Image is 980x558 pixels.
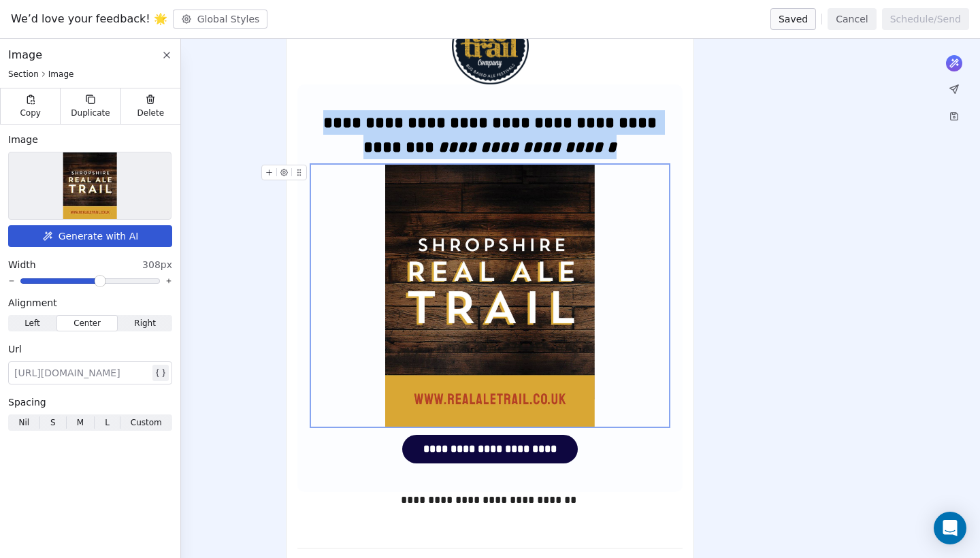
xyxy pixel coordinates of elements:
[142,258,172,272] span: 308px
[71,108,110,118] span: Duplicate
[134,317,156,329] span: Right
[8,69,39,80] span: Section
[77,416,84,429] span: M
[8,395,46,409] span: Spacing
[8,47,42,63] span: Image
[8,133,38,146] span: Image
[8,225,172,247] button: Generate with AI
[770,8,816,30] button: Saved
[11,11,167,27] span: We’d love your feedback! 🌟
[105,416,110,429] span: L
[63,152,117,219] img: Selected image
[50,416,56,429] span: S
[48,69,74,80] span: Image
[137,108,165,118] span: Delete
[8,258,36,272] span: Width
[828,8,876,30] button: Cancel
[20,108,41,118] span: Copy
[131,416,162,429] span: Custom
[24,317,40,329] span: Left
[934,512,966,544] div: Open Intercom Messenger
[173,10,268,29] button: Global Styles
[882,8,969,30] button: Schedule/Send
[18,416,29,429] span: Nil
[8,296,57,310] span: Alignment
[8,342,22,356] span: Url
